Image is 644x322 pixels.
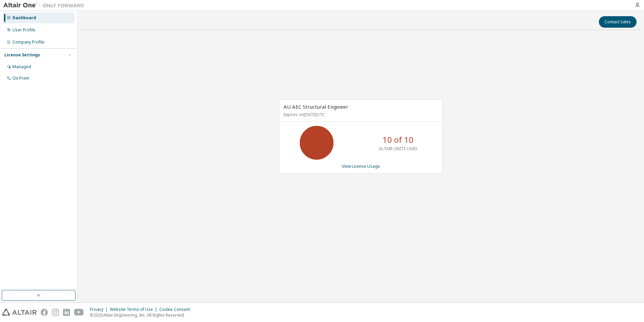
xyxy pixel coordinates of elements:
[2,309,37,316] img: altair_logo.svg
[52,309,59,316] img: instagram.svg
[383,134,414,145] p: 10 of 10
[159,307,194,312] div: Cookie Consent
[3,2,88,9] img: Altair One
[41,309,48,316] img: facebook.svg
[90,307,110,312] div: Privacy
[599,16,637,28] button: Contact Sales
[74,309,84,316] img: youtube.svg
[4,52,40,58] div: License Settings
[284,112,437,117] p: Expires on [DATE] UTC
[12,76,29,81] div: On Prem
[90,312,194,318] p: © 2025 Altair Engineering, Inc. All Rights Reserved.
[12,27,35,33] div: User Profile
[284,103,348,110] span: AU AEC Structural Engineer
[12,64,31,70] div: Managed
[110,307,159,312] div: Website Terms of Use
[342,163,380,169] a: View License Usage
[379,146,417,152] p: ALTAIR UNITS USED
[63,309,70,316] img: linkedin.svg
[12,39,44,45] div: Company Profile
[12,15,36,21] div: Dashboard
